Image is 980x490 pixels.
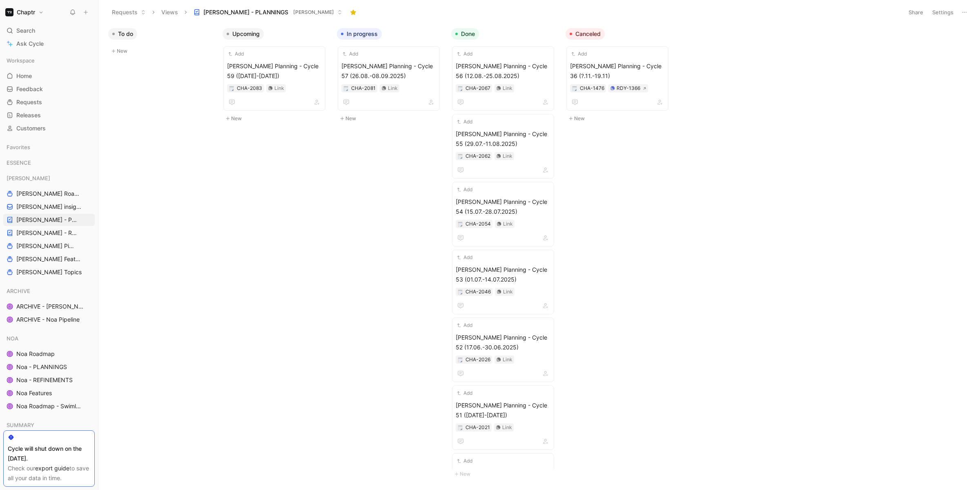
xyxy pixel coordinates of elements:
span: [PERSON_NAME] Planning - Cycle 51 ([DATE]-[DATE]) [456,401,550,420]
span: [PERSON_NAME] Planning - Cycle 57 (26.08.-08.09.2025) [341,61,436,81]
div: 🗒️ [457,357,463,362]
button: Add [456,253,474,262]
img: 🗒️ [229,86,234,91]
div: SUMMARY [3,419,95,434]
img: 🗒️ [458,86,463,91]
button: Done [451,28,479,40]
div: CanceledNew [562,25,677,128]
div: Search [3,25,95,37]
span: ARCHIVE - Noa Pipeline [16,315,80,324]
div: Link [388,84,398,92]
div: SUMMARY [3,419,95,431]
a: [PERSON_NAME] Features [3,253,95,265]
button: Add [227,50,245,58]
button: Add [456,186,474,194]
div: ESSENCE [3,157,95,169]
button: In progress [337,28,382,40]
button: New [566,114,673,123]
a: Home [3,70,95,82]
button: New [108,46,216,56]
div: ARCHIVE [3,285,95,297]
div: Link [502,423,512,432]
button: ChaptrChaptr [3,7,46,18]
span: [PERSON_NAME] Planning - Cycle 53 (01.07.-14.07.2025) [456,265,550,284]
span: [PERSON_NAME] Pipeline [16,242,76,250]
div: Cycle will shut down on the [DATE]. [8,444,90,463]
span: Upcoming [232,30,260,38]
button: New [337,114,445,123]
a: [PERSON_NAME] Pipeline [3,240,95,252]
div: CHA-2062 [465,152,490,160]
span: [PERSON_NAME] Roadmap - open items [16,190,81,198]
button: To do [108,28,137,40]
span: Search [16,26,35,36]
span: [PERSON_NAME] [7,174,50,182]
div: CHA-2021 [465,423,490,432]
span: Noa Features [16,389,52,397]
span: Noa - PLANNINGS [16,363,67,371]
a: Feedback [3,83,95,95]
span: [PERSON_NAME] Planning - Cycle 54 (15.07.-28.07.2025) [456,197,550,217]
a: Noa Features [3,387,95,399]
div: Favorites [3,141,95,153]
span: Done [461,30,475,38]
div: [PERSON_NAME][PERSON_NAME] Roadmap - open items[PERSON_NAME] insights[PERSON_NAME] - PLANNINGS[PE... [3,172,95,278]
a: Noa - PLANNINGS [3,361,95,373]
img: 🗒️ [458,222,463,227]
a: Noa - REFINEMENTS [3,374,95,386]
button: Canceled [566,28,605,40]
div: 🗒️ [572,85,577,91]
span: [PERSON_NAME] Planning - Cycle 52 (17.06.-30.06.2025) [456,333,550,352]
img: 🗒️ [458,154,463,159]
a: Add[PERSON_NAME] Planning - Cycle 57 (26.08.-08.09.2025)Link [338,46,440,111]
button: Add [456,118,474,126]
a: Customers [3,122,95,134]
div: CHA-2081 [351,84,376,92]
div: Workspace [3,54,95,67]
div: 🗒️ [343,85,349,91]
span: To do [118,30,133,38]
a: [PERSON_NAME] insights [3,201,95,213]
button: Settings [929,7,957,18]
a: Add[PERSON_NAME] Planning - Cycle 52 (17.06.-30.06.2025)Link [452,318,554,382]
span: ARCHIVE - [PERSON_NAME] Pipeline [16,302,86,311]
a: [PERSON_NAME] - PLANNINGS [3,214,95,226]
img: Chaptr [5,8,13,16]
div: RDY-1366 [617,84,640,92]
a: Add[PERSON_NAME] Planning - Cycle 51 ([DATE]-[DATE])Link [452,385,554,450]
span: Noa Roadmap - Swimlanes [16,402,84,410]
div: [PERSON_NAME] [3,172,95,184]
a: ARCHIVE - [PERSON_NAME] Pipeline [3,300,95,313]
button: 🗒️ [229,85,234,91]
button: New [223,114,330,123]
span: Requests [16,98,42,106]
button: 🗒️ [457,289,463,295]
button: 🗒️ [457,425,463,430]
span: [PERSON_NAME] Planning - Cycle 36 (?.11.-19.11) [570,61,665,81]
a: Add[PERSON_NAME] Planning - Cycle 36 (?.11.-19.11)RDY-1366 [566,46,668,111]
span: [PERSON_NAME] Planning - Cycle 55 (29.07.-11.08.2025) [456,129,550,149]
span: Canceled [575,30,601,38]
button: 🗒️ [457,153,463,159]
span: ESSENCE [7,159,31,167]
div: Check our to save all your data in time. [8,463,90,483]
a: Releases [3,109,95,121]
div: NOA [3,332,95,345]
button: Add [341,50,359,58]
span: [PERSON_NAME] Topics [16,268,82,276]
span: [PERSON_NAME] insights [16,203,83,211]
a: Add[PERSON_NAME] Planning - Cycle 56 (12.08.-25.08.2025)Link [452,46,554,111]
span: [PERSON_NAME] - PLANNINGS [16,216,78,224]
div: CHA-2046 [465,288,491,296]
img: 🗒️ [343,86,348,91]
div: CHA-1476 [580,84,604,92]
button: Share [905,7,927,18]
a: Add[PERSON_NAME] Planning - Cycle 55 (29.07.-11.08.2025)Link [452,114,554,179]
button: Add [456,457,474,465]
a: Add[PERSON_NAME] Planning - Cycle 53 (01.07.-14.07.2025)Link [452,250,554,314]
div: Link [274,84,284,92]
img: 🗒️ [458,425,463,430]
